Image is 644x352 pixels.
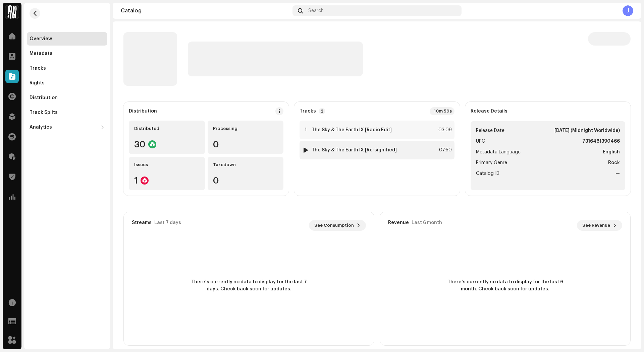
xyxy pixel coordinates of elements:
strong: — [615,169,620,178]
strong: The Sky & The Earth IX [Re-signified] [312,147,397,153]
div: J [623,5,633,16]
div: 10m 59s [430,107,454,115]
re-m-nav-item: Track Splits [27,106,107,119]
span: There's currently no data to display for the last 7 days. Check back soon for updates. [189,279,309,293]
button: See Revenue [577,220,622,231]
button: See Consumption [309,220,366,231]
img: 7c8e417d-4621-4348-b0f5-c88613d5c1d3 [5,5,19,19]
div: Last 7 days [154,220,181,225]
div: Track Splits [30,110,58,115]
div: 03:09 [437,126,452,134]
strong: The Sky & The Earth IX [Radio Edit] [312,127,392,133]
div: Analytics [30,125,52,130]
strong: Rock [608,159,620,167]
p-badge: 2 [319,108,325,114]
strong: 7316481390466 [582,137,620,145]
span: Search [308,8,324,13]
span: Primary Genre [476,159,507,167]
div: Overview [30,36,52,42]
strong: Tracks [300,109,316,114]
span: There's currently no data to display for the last 6 month. Check back soon for updates. [445,279,566,293]
strong: English [603,148,620,156]
strong: Release Details [471,109,507,114]
div: Last 6 month [412,220,442,225]
div: Metadata [30,51,53,56]
re-m-nav-dropdown: Analytics [27,121,107,134]
re-m-nav-item: Overview [27,32,107,46]
span: Catalog ID [476,169,499,178]
div: Distribution [129,109,157,114]
span: Metadata Language [476,148,521,156]
div: Tracks [30,66,46,71]
strong: [DATE] (Midnight Worldwide) [554,127,620,135]
re-m-nav-item: Metadata [27,47,107,60]
div: Distribution [30,95,58,100]
div: Rights [30,80,45,86]
span: UPC [476,137,485,145]
re-m-nav-item: Tracks [27,62,107,75]
span: See Revenue [582,219,610,232]
span: See Consumption [314,219,354,232]
div: Streams [132,220,152,225]
div: Distributed [134,126,200,131]
div: Takedown [213,162,278,167]
div: 07:50 [437,146,452,154]
div: Processing [213,126,278,131]
re-m-nav-item: Rights [27,76,107,90]
span: Release Date [476,127,504,135]
div: Catalog [121,8,290,13]
div: Revenue [388,220,409,225]
re-m-nav-item: Distribution [27,91,107,104]
div: Issues [134,162,200,167]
